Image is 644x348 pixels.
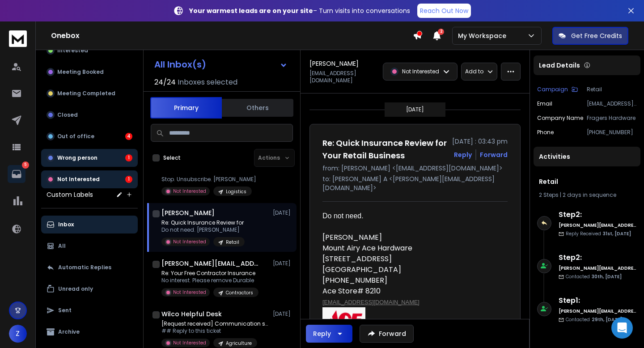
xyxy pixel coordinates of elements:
[57,154,97,161] p: Wrong person
[322,137,447,162] h1: Re: Quick Insurance Review for Your Retail Business
[41,237,138,255] button: All
[592,316,622,323] span: 29th, [DATE]
[47,190,93,199] h3: Custom Labels
[539,191,559,199] span: 2 Steps
[452,137,508,146] p: [DATE] : 03:43 pm
[41,149,138,167] button: Wrong person1
[41,63,138,81] button: Meeting Booked
[58,307,72,314] p: Sent
[322,211,500,221] div: Do not need.
[587,86,637,93] p: Retail
[154,77,176,88] span: 24 / 24
[306,325,352,343] button: Reply
[537,86,578,93] button: Campaign
[57,176,100,183] p: Not Interested
[161,208,215,217] h1: [PERSON_NAME]
[226,289,253,296] p: Contractors
[454,150,472,159] button: Reply
[603,230,631,237] span: 31st, [DATE]
[587,129,637,136] p: [PHONE_NUMBER]
[58,285,93,293] p: Unread only
[534,147,640,166] div: Activities
[559,222,637,229] h6: [PERSON_NAME][EMAIL_ADDRESS][DOMAIN_NAME]
[51,30,413,41] h1: Onebox
[41,85,138,102] button: Meeting Completed
[322,164,508,173] p: from: [PERSON_NAME] <[EMAIL_ADDRESS][DOMAIN_NAME]>
[57,133,94,140] p: Out of office
[322,299,419,306] a: [EMAIL_ADDRESS][DOMAIN_NAME]
[458,31,510,40] p: My Workspace
[592,273,622,280] span: 30th, [DATE]
[161,226,245,233] p: Do not need. [PERSON_NAME]
[559,265,637,272] h6: [PERSON_NAME][EMAIL_ADDRESS][DOMAIN_NAME]
[22,161,29,169] p: 5
[226,340,252,347] p: Agriculture
[438,29,444,35] span: 2
[322,286,500,297] div: Ace Store# 8210
[559,252,637,263] h6: Step 2 :
[402,68,439,75] p: Not Interested
[465,68,483,75] p: Add to
[173,188,206,195] p: Not Interested
[9,30,27,47] img: logo
[41,259,138,276] button: Automatic Replies
[41,280,138,298] button: Unread only
[125,176,132,183] div: 1
[9,325,27,343] button: Z
[322,275,500,286] div: [PHONE_NUMBER]
[161,270,258,277] p: Re: Your Free Contractor Insurance
[147,55,295,73] button: All Inbox(s)
[537,86,568,93] p: Campaign
[322,264,500,275] div: [GEOGRAPHIC_DATA]
[539,177,635,186] h1: Retail
[57,68,104,76] p: Meeting Booked
[161,277,258,284] p: No interest. Please remove Durable
[189,6,313,15] strong: Your warmest leads are on your site
[566,273,622,280] p: Contacted
[226,239,239,246] p: Retail
[58,242,66,250] p: All
[161,176,256,183] p: Stop. Unsubscribe. [PERSON_NAME]
[406,106,424,113] p: [DATE]
[41,42,138,59] button: Interested
[58,264,111,271] p: Automatic Replies
[420,6,468,15] p: Reach Out Now
[322,307,365,333] img: Related image
[539,61,580,70] p: Lead Details
[273,310,293,318] p: [DATE]
[273,209,293,216] p: [DATE]
[611,317,633,339] div: Open Intercom Messenger
[41,127,138,145] button: Out of office4
[161,320,269,327] p: [Request received] Communication stopped
[58,221,74,228] p: Inbox
[57,111,78,119] p: Closed
[161,310,222,318] h1: Wilco Helpful Desk
[559,308,637,314] h6: [PERSON_NAME][EMAIL_ADDRESS][DOMAIN_NAME]
[417,4,471,18] a: Reach Out Now
[552,27,628,45] button: Get Free Credits
[322,174,508,192] p: to: [PERSON_NAME] A <[PERSON_NAME][EMAIL_ADDRESS][DOMAIN_NAME]>
[571,31,622,40] p: Get Free Credits
[322,243,500,254] div: Mount Airy Ace Hardware
[566,316,622,323] p: Contacted
[587,115,637,122] p: Fragers Hardware
[8,165,25,183] a: 5
[566,230,631,237] p: Reply Received
[537,100,552,107] p: Email
[163,154,181,161] label: Select
[173,340,206,346] p: Not Interested
[313,329,331,338] div: Reply
[322,232,500,243] div: [PERSON_NAME]
[189,6,410,15] p: – Turn visits into conversations
[360,325,414,343] button: Forward
[178,77,237,88] h3: Inboxes selected
[226,188,246,195] p: Logistics
[161,219,245,226] p: Re: Quick Insurance Review for
[58,328,80,335] p: Archive
[57,47,88,54] p: Interested
[41,323,138,341] button: Archive
[559,209,637,220] h6: Step 2 :
[563,191,616,199] span: 2 days in sequence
